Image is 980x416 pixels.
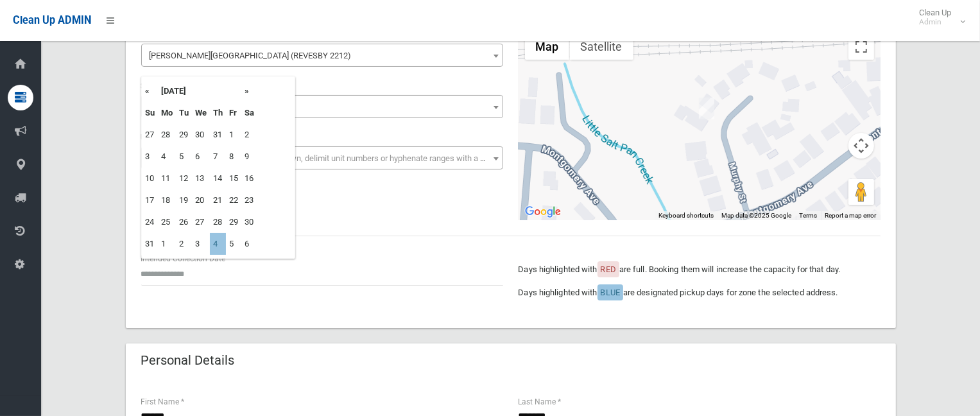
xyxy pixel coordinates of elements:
span: BLUE [601,288,620,297]
td: 29 [176,124,192,146]
td: 7 [210,146,226,168]
td: 12 [176,168,192,189]
p: Days highlighted with are full. Booking them will increase the capacity for that day. [519,262,881,277]
td: 13 [192,168,210,189]
td: 16 [241,168,257,189]
td: 30 [241,211,257,233]
td: 2 [176,233,192,255]
th: Su [142,102,158,124]
td: 3 [192,233,210,255]
th: » [241,80,257,102]
td: 15 [226,168,241,189]
td: 11 [158,168,176,189]
td: 9 [241,146,257,168]
th: [DATE] [158,80,241,102]
button: Keyboard shortcuts [659,211,714,220]
div: 10 Murphy Street, REVESBY NSW 2212 [699,98,714,119]
td: 1 [158,233,176,255]
a: Open this area in Google Maps (opens a new window) [522,204,564,220]
td: 22 [226,189,241,211]
td: 21 [210,189,226,211]
td: 26 [176,211,192,233]
td: 18 [158,189,176,211]
a: Terms (opens in new tab) [800,212,818,219]
span: Select the unit number from the dropdown, delimit unit numbers or hyphenate ranges with a comma [150,153,508,163]
td: 20 [192,189,210,211]
span: Map data ©2025 Google [722,212,792,219]
td: 30 [192,124,210,146]
td: 29 [226,211,241,233]
th: Sa [241,102,257,124]
span: 10 [141,95,503,118]
td: 8 [226,146,241,168]
td: 5 [176,146,192,168]
td: 31 [142,233,158,255]
td: 3 [142,146,158,168]
button: Map camera controls [848,133,874,159]
td: 10 [142,168,158,189]
td: 31 [210,124,226,146]
td: 14 [210,168,226,189]
td: 6 [241,233,257,255]
span: Murphy Street (REVESBY 2212) [141,44,503,67]
th: Tu [176,102,192,124]
th: « [142,80,158,102]
td: 4 [158,146,176,168]
p: Days highlighted with are designated pickup days for zone the selected address. [519,285,881,300]
td: 6 [192,146,210,168]
td: 17 [142,189,158,211]
a: Report a map error [825,212,877,219]
img: Google [522,204,564,220]
td: 23 [241,189,257,211]
td: 28 [210,211,226,233]
td: 25 [158,211,176,233]
td: 4 [210,233,226,255]
td: 19 [176,189,192,211]
span: 10 [144,98,500,116]
button: Show satellite imagery [570,34,633,60]
header: Personal Details [126,348,250,373]
th: Fr [226,102,241,124]
button: Toggle fullscreen view [848,34,874,60]
td: 27 [192,211,210,233]
td: 1 [226,124,241,146]
button: Drag Pegman onto the map to open Street View [848,179,874,205]
td: 27 [142,124,158,146]
span: Clean Up ADMIN [13,14,91,26]
button: Show street map [525,34,570,60]
td: 2 [241,124,257,146]
span: Clean Up [913,8,964,27]
small: Admin [919,17,951,27]
td: 5 [226,233,241,255]
td: 28 [158,124,176,146]
td: 24 [142,211,158,233]
th: Th [210,102,226,124]
th: We [192,102,210,124]
span: RED [601,264,616,274]
span: Murphy Street (REVESBY 2212) [144,47,500,65]
th: Mo [158,102,176,124]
